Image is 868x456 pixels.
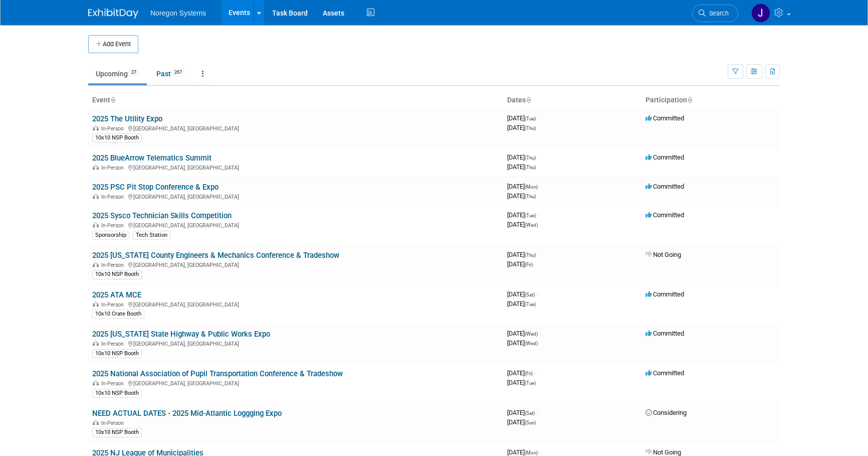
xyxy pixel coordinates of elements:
[525,410,535,416] span: (Sat)
[92,124,499,132] div: [GEOGRAPHIC_DATA], [GEOGRAPHIC_DATA]
[92,114,162,123] a: 2025 The Utility Expo
[93,341,99,346] img: In-Person Event
[539,330,541,337] span: -
[101,222,127,229] span: In-Person
[92,369,343,378] a: 2025 National Association of Pupil Transportation Conference & Tradeshow
[92,270,142,279] div: 10x10 NSP Booth
[110,96,115,104] a: Sort by Event Name
[92,211,232,220] a: 2025 Sysco Technician Skills Competition
[92,260,499,268] div: [GEOGRAPHIC_DATA], [GEOGRAPHIC_DATA]
[525,125,536,131] span: (Thu)
[507,251,539,258] span: [DATE]
[525,184,538,190] span: (Mon)
[525,222,538,228] span: (Wed)
[645,409,687,416] span: Considering
[93,222,99,227] img: In-Person Event
[525,292,535,297] span: (Sat)
[645,448,681,456] span: Not Going
[534,369,536,377] span: -
[507,260,533,268] span: [DATE]
[526,96,531,104] a: Sort by Start Date
[92,330,270,339] a: 2025 [US_STATE] State Highway & Public Works Expo
[92,339,499,347] div: [GEOGRAPHIC_DATA], [GEOGRAPHIC_DATA]
[92,409,282,418] a: NEED ACTUAL DATES - 2025 Mid-Atlantic Loggging Expo
[92,183,219,192] a: 2025 PSC Pit Stop Conference & Expo
[536,409,538,416] span: -
[101,301,127,308] span: In-Person
[88,64,147,83] a: Upcoming27
[507,192,536,200] span: [DATE]
[101,194,127,200] span: In-Person
[92,231,129,240] div: Sponsorship
[525,262,533,267] span: (Fri)
[645,330,684,337] span: Committed
[645,183,684,190] span: Committed
[93,165,99,170] img: In-Person Event
[92,221,499,229] div: [GEOGRAPHIC_DATA], [GEOGRAPHIC_DATA]
[101,165,127,171] span: In-Person
[128,69,139,76] span: 27
[539,448,541,456] span: -
[687,96,692,104] a: Sort by Participation Type
[507,418,536,426] span: [DATE]
[101,420,127,426] span: In-Person
[539,183,541,190] span: -
[507,221,538,228] span: [DATE]
[645,211,684,219] span: Committed
[101,262,127,268] span: In-Person
[525,371,533,376] span: (Fri)
[93,262,99,267] img: In-Person Event
[133,231,170,240] div: Tech Station
[92,310,144,319] div: 10x10 Crate Booth
[507,124,536,131] span: [DATE]
[101,380,127,387] span: In-Person
[507,409,538,416] span: [DATE]
[92,154,211,163] a: 2025 BlueArrow Telematics Summit
[507,339,538,347] span: [DATE]
[525,450,538,455] span: (Mon)
[525,420,536,425] span: (Sun)
[507,163,536,171] span: [DATE]
[88,35,138,53] button: Add Event
[93,194,99,199] img: In-Person Event
[525,155,536,161] span: (Thu)
[751,4,770,23] img: Johana Gil
[92,300,499,308] div: [GEOGRAPHIC_DATA], [GEOGRAPHIC_DATA]
[507,448,541,456] span: [DATE]
[507,114,539,122] span: [DATE]
[645,369,684,377] span: Committed
[507,211,539,219] span: [DATE]
[92,349,142,358] div: 10x10 NSP Booth
[93,301,99,307] img: In-Person Event
[537,114,539,122] span: -
[525,165,536,170] span: (Thu)
[525,116,536,121] span: (Tue)
[507,379,536,386] span: [DATE]
[525,213,536,218] span: (Tue)
[92,192,499,200] div: [GEOGRAPHIC_DATA], [GEOGRAPHIC_DATA]
[93,420,99,425] img: In-Person Event
[525,301,536,307] span: (Tue)
[525,331,538,337] span: (Wed)
[507,183,541,190] span: [DATE]
[171,69,185,76] span: 267
[537,154,539,161] span: -
[645,290,684,298] span: Committed
[645,251,681,258] span: Not Going
[507,330,541,337] span: [DATE]
[101,341,127,347] span: In-Person
[706,10,729,17] span: Search
[92,379,499,387] div: [GEOGRAPHIC_DATA], [GEOGRAPHIC_DATA]
[507,290,538,298] span: [DATE]
[507,369,536,377] span: [DATE]
[525,252,536,258] span: (Thu)
[525,194,536,199] span: (Thu)
[536,290,538,298] span: -
[92,133,142,142] div: 10x10 NSP Booth
[92,163,499,171] div: [GEOGRAPHIC_DATA], [GEOGRAPHIC_DATA]
[93,380,99,385] img: In-Person Event
[92,251,339,260] a: 2025 [US_STATE] County Engineers & Mechanics Conference & Tradeshow
[92,389,142,398] div: 10x10 NSP Booth
[537,211,539,219] span: -
[641,92,780,109] th: Participation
